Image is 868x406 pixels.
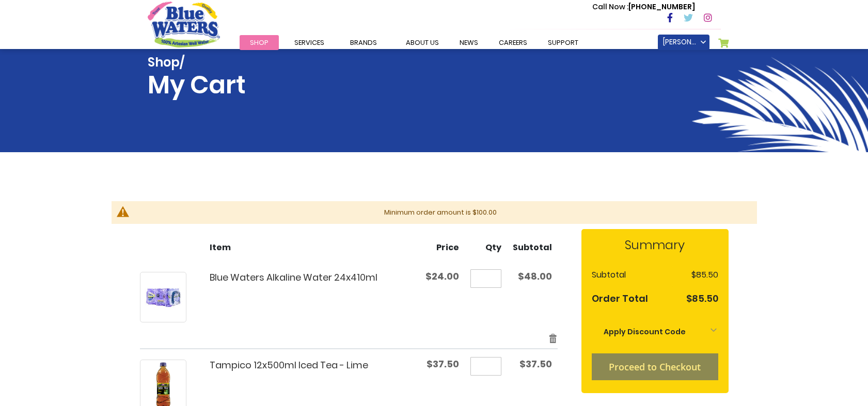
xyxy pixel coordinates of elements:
span: Shop/ [148,55,246,70]
span: $37.50 [519,358,552,370]
span: $48.00 [518,270,552,283]
a: Tampico 12x500ml Iced Tea - Lime [210,359,368,371]
span: Brands [350,38,377,47]
a: about us [396,35,449,50]
a: careers [488,35,538,50]
a: store logo [148,2,220,47]
span: Services [294,38,324,47]
span: Qty [485,241,501,253]
img: Blue Waters Alkaline Water 24x410ml [140,274,186,320]
span: Price [436,241,459,253]
strong: Summary [592,236,718,254]
strong: Order Total [592,290,648,305]
span: $85.50 [686,292,718,305]
span: Call Now : [592,2,628,12]
a: Blue Waters Alkaline Water 24x410ml [210,271,377,284]
a: Blue Waters Alkaline Water 24x410ml [140,272,186,322]
span: Shop [250,38,269,47]
span: $85.50 [691,269,718,281]
a: [PERSON_NAME] [658,35,709,50]
span: $24.00 [425,270,459,283]
div: Minimum order amount is $100.00 [135,207,747,218]
span: Subtotal [513,241,552,253]
a: support [538,35,589,50]
a: News [449,35,488,50]
span: $37.50 [427,358,459,370]
h1: My Cart [148,55,246,100]
strong: Apply Discount Code [604,327,686,337]
th: Subtotal [592,266,673,284]
p: [PHONE_NUMBER] [592,2,695,12]
span: Item [210,241,231,253]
